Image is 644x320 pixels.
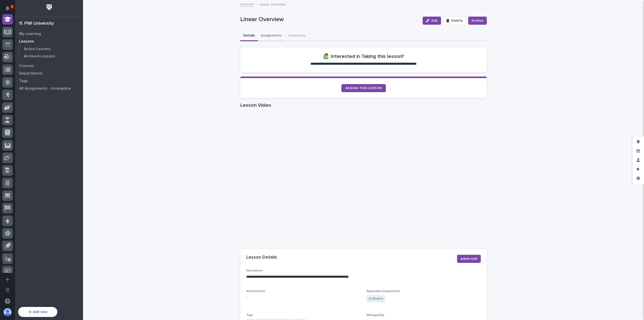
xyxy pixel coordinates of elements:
span: ASSIGN THIS LESSON [345,86,382,90]
div: Preview as [634,165,643,174]
a: Courses [15,62,83,69]
span: Applicable Department [367,290,400,293]
div: Edit layout [634,137,643,147]
span: Archive [471,18,484,23]
div: Manage fields and data [634,147,643,156]
button: users-avatar [2,307,13,317]
span: Edit [431,19,438,22]
h2: Lesson Details [246,255,277,260]
button: Details [240,31,258,41]
button: Open support chat [2,296,13,306]
div: 11. PWI University [19,21,54,26]
button: Archive [468,17,487,25]
span: Help Docs [10,63,27,68]
p: Archived Lessons [24,54,55,59]
h1: Lesson Video [240,102,487,108]
p: All Assignments - Incomplete [19,86,71,91]
span: Admin Edit [460,256,477,261]
a: Software [369,296,383,301]
button: Add new [18,307,57,317]
a: Lessons [240,1,254,7]
iframe: Lesson Video [240,110,487,249]
button: Add a new app... [2,274,13,285]
a: Lessons [15,38,83,45]
span: Pylon [50,119,61,123]
a: Prompting [66,61,93,70]
img: Workspace Logo [45,3,54,12]
span: [DATE] [45,108,55,112]
a: ASSIGN THIS LESSON [341,84,386,92]
img: image [68,64,72,68]
p: Lessons [19,39,34,44]
p: Tags [19,79,28,83]
p: 1 [11,5,13,8]
div: 🔗 [31,64,35,68]
a: Active Lessons [19,45,83,52]
img: Stacker [5,5,15,15]
div: Past conversations [5,95,34,99]
a: Departments [15,69,83,77]
p: Welcome 👋 [5,20,92,28]
span: [PERSON_NAME] [16,108,41,112]
div: Notifications1 [6,6,13,14]
span: Attachments [246,290,265,293]
span: Managed By [367,314,384,317]
button: See all [78,94,92,100]
a: 🔗Onboarding Call [29,61,66,70]
div: 📖 [5,64,9,68]
button: Delete [443,17,466,25]
span: Tags [246,314,253,317]
p: How can we help? [5,28,92,36]
button: Notifications [2,3,13,14]
img: 1736555164131-43832dd5-751b-4058-ba23-39d91318e5a0 [5,78,14,87]
button: Comments [285,31,309,41]
button: Start new chat [86,79,92,85]
p: Linear Overview [240,16,419,23]
span: Delete [451,19,463,22]
div: We're available if you need us! [17,83,64,87]
div: App settings [634,174,643,183]
p: Active Lessons [24,47,51,51]
a: Archived Lessons [19,53,83,60]
button: Assignments [258,31,285,41]
p: Departments [19,71,43,76]
button: Edit [423,17,441,25]
span: • [42,108,44,112]
span: Description [246,269,263,272]
div: Manage users [634,156,643,165]
p: - [246,295,360,300]
button: Open workspace settings [2,285,13,295]
a: 📖Help Docs [3,61,29,70]
a: My Learning [15,30,83,38]
p: My Learning [19,32,41,36]
p: Courses [19,64,34,68]
button: Admin Edit [457,255,481,263]
span: Prompting [73,63,91,68]
div: Start new chat [17,78,83,83]
a: All Assignments - Incomplete [15,85,83,92]
span: Onboarding Call [36,63,64,68]
a: Tags [15,77,83,85]
p: Linear Overview [259,1,286,7]
img: Jeff Miller [5,103,13,111]
a: Powered byPylon [35,119,61,123]
h2: 🙋‍♂️ Interested in Taking this lesson? [323,53,404,59]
